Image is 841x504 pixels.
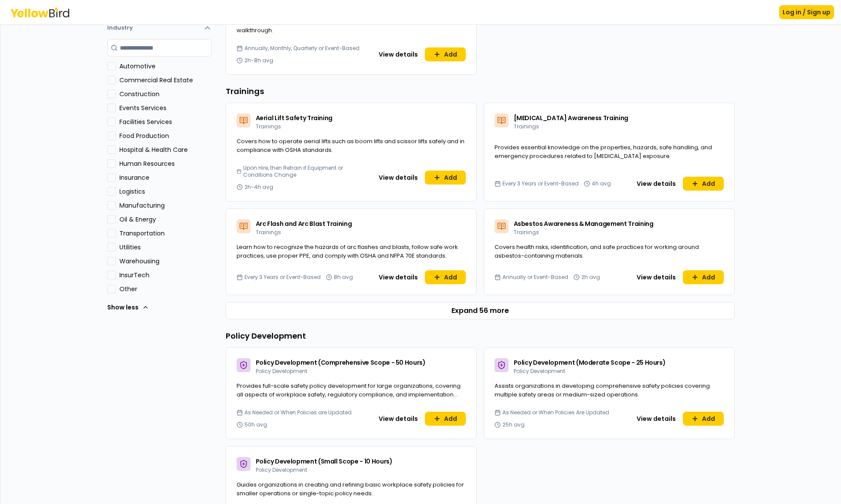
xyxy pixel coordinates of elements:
h3: Trainings [226,85,735,97]
label: Oil & Energy [119,215,212,224]
span: Policy Development (Small Scope - 10 Hours) [256,457,393,466]
label: Other [119,285,212,293]
label: Warehousing [119,257,212,265]
button: Add [425,47,466,61]
label: Manufacturing [119,201,212,210]
span: Provides essential knowledge on the properties, hazards, safe handling, and emergency procedures ... [495,143,712,160]
span: Covers how to operate aerial lifts such as boom lifts and scissor lifts safely and in compliance ... [237,137,465,154]
span: 2h avg [581,274,600,281]
span: Guides organizations in creating and refining basic workplace safety policies for smaller operati... [237,480,464,497]
span: Every 3 Years or Event-Based [502,180,579,187]
button: Add [425,171,466,185]
label: Construction [119,90,212,98]
label: Hospital & Health Care [119,145,212,154]
span: Assists organizations in developing comprehensive safety policies covering multiple safety areas ... [495,382,710,399]
span: 2h-8h avg [244,57,273,64]
h3: Policy Development [226,330,735,342]
span: As Needed or When Policies are Updated [244,409,352,416]
button: View details [373,412,423,426]
span: As Needed or When Policies Are Updated [502,409,609,416]
span: Learn how to recognize the hazards of arc flashes and blasts, follow safe work practices, use pro... [237,243,458,260]
label: InsurTech [119,271,212,279]
span: Policy Development [256,466,307,474]
button: View details [631,412,681,426]
span: Trainings [514,123,539,130]
span: Policy Development [514,367,565,375]
span: Policy Development (Moderate Scope - 25 Hours) [514,358,666,367]
span: Provides full-scale safety policy development for large organizations, covering all aspects of wo... [237,382,461,407]
button: Industry [107,17,212,39]
span: 50h avg [244,421,267,428]
span: Upon Hire, then Retrain if Equipment or Conditions Change [243,165,370,178]
span: Annually, Monthly, Quarterly or Event-Based [244,45,359,52]
span: Asbestos Awareness & Management Training [514,219,654,228]
button: Add [683,177,724,191]
span: [MEDICAL_DATA] Awareness Training [514,114,628,122]
label: Automotive [119,62,212,71]
button: Add [683,412,724,426]
label: Transportation [119,229,212,238]
span: 4h avg [592,180,611,187]
span: 2h-4h avg [244,184,273,191]
span: Trainings [514,228,539,236]
button: View details [631,177,681,191]
div: Industry [107,39,212,323]
button: View details [373,171,423,185]
button: Show less [107,299,149,316]
span: Trainings [256,123,281,130]
label: Utilities [119,243,212,252]
button: Add [425,270,466,284]
span: Covers health risks, identification, and safe practices for working around asbestos-containing ma... [495,243,699,260]
span: Aerial Lift Safety Training [256,114,333,122]
span: 8h avg [334,274,353,281]
button: Add [425,412,466,426]
button: View details [631,270,681,284]
button: View details [373,47,423,61]
label: Facilities Services [119,118,212,126]
span: Every 3 Years or Event-Based [244,274,321,281]
label: Insurance [119,173,212,182]
button: Add [683,270,724,284]
span: Proactively identify and correct workplace hazards with an expert-led safety walkthrough. [237,17,453,34]
span: 25h avg [502,421,525,428]
label: Human Resources [119,159,212,168]
span: Trainings [256,228,281,236]
button: Expand 56 more [226,302,735,319]
button: View details [373,270,423,284]
span: Annually or Event-Based [502,274,568,281]
span: Policy Development (Comprehensive Scope - 50 Hours) [256,358,426,367]
span: Policy Development [256,367,307,375]
button: Log in / Sign up [779,5,834,19]
label: Commercial Real Estate [119,76,212,84]
label: Events Services [119,104,212,112]
span: Arc Flash and Arc Blast Training [256,219,352,228]
label: Food Production [119,131,212,140]
label: Logistics [119,187,212,196]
